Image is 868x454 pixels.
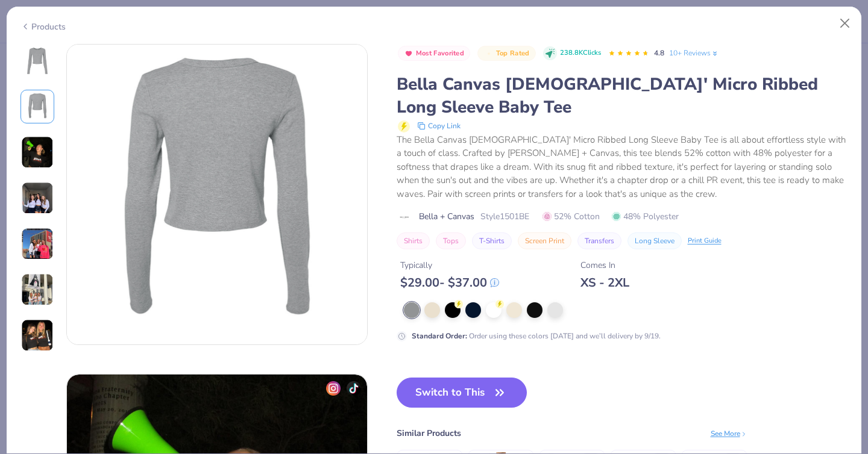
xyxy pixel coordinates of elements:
span: Top Rated [496,50,530,57]
img: User generated content [21,182,54,214]
img: Back [67,45,367,344]
div: 4.8 Stars [608,44,649,63]
button: Transfers [577,232,621,249]
img: insta-icon.png [326,381,341,396]
img: brand logo [397,213,413,222]
img: Top Rated sort [484,49,494,58]
button: copy to clipboard [414,119,464,133]
div: Comes In [580,259,629,272]
span: 4.8 [654,48,664,58]
span: Style 1501BE [480,210,529,223]
a: 10+ Reviews [669,48,719,58]
span: 238.8K Clicks [560,48,601,58]
button: Close [834,12,857,35]
span: 48% Polyester [612,210,679,223]
strong: Standard Order : [412,331,467,341]
div: XS - 2XL [580,275,629,290]
img: Front [23,46,52,75]
button: Badge Button [477,46,535,61]
div: Similar Products [397,427,461,440]
div: Typically [400,259,499,272]
button: Shirts [397,232,430,249]
img: tiktok-icon.png [347,381,361,396]
button: Switch to This [397,378,527,408]
img: User generated content [21,273,54,306]
img: User generated content [21,228,54,260]
button: Long Sleeve [627,232,682,249]
img: Back [23,92,52,121]
div: Products [20,20,66,33]
button: Badge Button [398,46,471,61]
button: T-Shirts [472,232,512,249]
button: Tops [436,232,466,249]
div: The Bella Canvas [DEMOGRAPHIC_DATA]' Micro Ribbed Long Sleeve Baby Tee is all about effortless st... [397,133,848,201]
div: Bella Canvas [DEMOGRAPHIC_DATA]' Micro Ribbed Long Sleeve Baby Tee [397,73,848,119]
img: User generated content [21,136,54,169]
span: Bella + Canvas [419,210,474,223]
img: Most Favorited sort [404,49,414,58]
span: 52% Cotton [542,210,600,223]
div: Print Guide [688,236,722,246]
button: Screen Print [518,232,571,249]
img: User generated content [21,319,54,352]
div: Order using these colors [DATE] and we’ll delivery by 9/19. [412,331,661,341]
span: Most Favorited [416,50,464,57]
div: See More [711,428,747,439]
div: $ 29.00 - $ 37.00 [400,275,499,290]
